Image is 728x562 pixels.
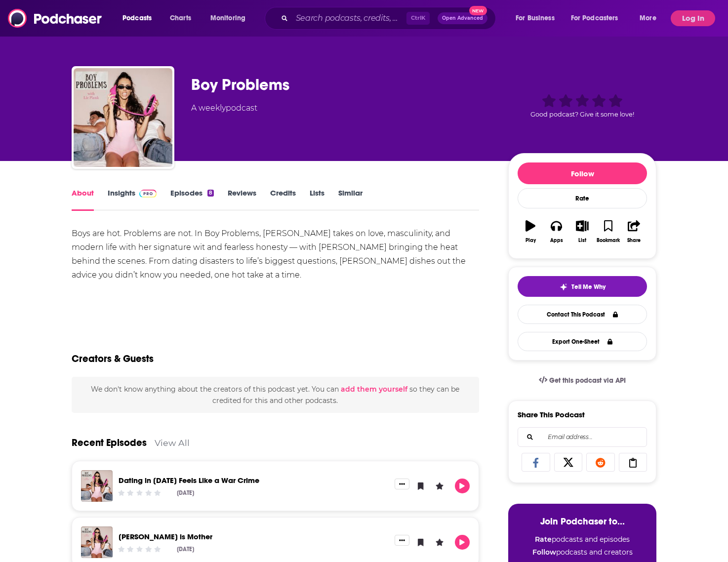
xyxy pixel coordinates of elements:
button: Apps [543,214,569,249]
img: Podchaser Pro [139,190,157,198]
img: Heather Graham is Mother [81,526,113,558]
button: add them yourself [341,385,407,393]
h3: Join Podchaser to... [518,516,647,527]
button: Show More Button [395,535,409,546]
a: View All [155,438,190,448]
div: Bookmark [597,238,620,243]
button: Export One-Sheet [518,332,647,351]
span: New [469,6,487,15]
span: Good podcast? Give it some love! [530,111,634,118]
span: Charts [170,11,191,25]
button: Leave a Rating [432,535,447,550]
a: About [72,188,94,211]
a: Share on Reddit [586,453,615,472]
a: Share on X/Twitter [554,453,583,472]
div: Apps [550,238,563,243]
a: Charts [163,10,197,26]
button: open menu [116,10,164,26]
div: Search followers [518,427,647,447]
a: Lists [310,188,324,211]
span: Podcasts [122,11,152,25]
a: Credits [270,188,296,211]
button: Play [455,535,470,550]
img: Podchaser - Follow, Share and Rate Podcasts [8,9,103,28]
div: Rate [518,188,647,208]
input: Email address... [526,428,639,446]
span: We don't know anything about the creators of this podcast yet . You can so they can be credited f... [91,385,459,404]
a: Heather Graham is Mother [119,532,212,541]
button: Show More Button [395,479,409,489]
div: [DATE] [177,546,194,553]
span: For Podcasters [571,11,618,25]
a: Get this podcast via API [531,368,634,393]
div: Community Rating: 0 out of 5 [117,545,162,553]
img: Boy Problems [74,68,172,167]
div: Community Rating: 0 out of 5 [117,489,162,496]
strong: Follow [532,548,556,557]
span: For Business [516,11,555,25]
button: open menu [509,10,567,26]
span: Ctrl K [406,12,430,25]
input: Search podcasts, credits, & more... [292,10,406,26]
button: Follow [518,162,647,184]
button: Open AdvancedNew [438,12,487,24]
img: Dating in 2025 Feels Like a War Crime [81,470,113,502]
div: List [578,238,586,243]
button: Bookmark Episode [413,535,428,550]
strong: Rate [535,535,552,544]
button: Share [621,214,647,249]
li: podcasts and episodes [518,535,647,544]
button: tell me why sparkleTell Me Why [518,276,647,297]
div: Share [627,238,641,243]
a: Episodes8 [170,188,214,211]
button: open menu [203,10,258,26]
div: Play [526,238,536,243]
span: Tell Me Why [571,283,606,291]
h3: Share This Podcast [518,410,585,419]
h2: Creators & Guests [72,353,154,365]
button: Play [518,214,543,249]
button: open menu [633,10,669,26]
div: [DATE] [177,489,194,496]
button: Log In [671,10,715,26]
div: Search podcasts, credits, & more... [274,7,505,30]
a: Recent Episodes [72,437,147,449]
a: Dating in 2025 Feels Like a War Crime [119,476,259,485]
span: Open Advanced [442,16,483,21]
a: Similar [338,188,363,211]
button: Bookmark [595,214,621,249]
a: Copy Link [619,453,647,472]
button: List [569,214,595,249]
button: Play [455,479,470,493]
li: podcasts and creators [518,548,647,557]
a: Reviews [228,188,256,211]
button: open menu [565,10,633,26]
span: Monitoring [210,11,245,25]
div: 8 [207,190,214,197]
a: InsightsPodchaser Pro [108,188,157,211]
button: Bookmark Episode [413,479,428,493]
div: Good podcast? Give it some love! [508,75,656,136]
div: Boys are hot. Problems are not. In Boy Problems, [PERSON_NAME] takes on love, masculinity, and mo... [72,227,479,282]
a: Share on Facebook [522,453,550,472]
span: Get this podcast via API [549,376,626,385]
img: tell me why sparkle [560,283,567,291]
div: A weekly podcast [191,102,257,114]
span: More [640,11,656,25]
a: Contact This Podcast [518,305,647,324]
button: Leave a Rating [432,479,447,493]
